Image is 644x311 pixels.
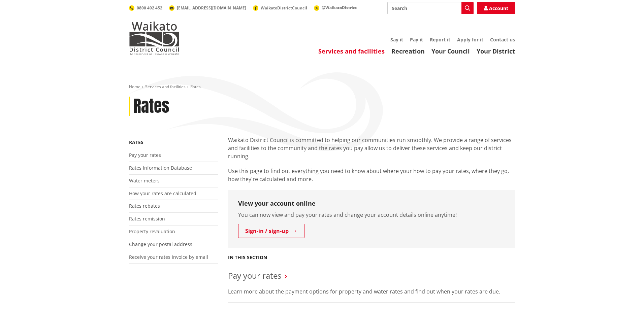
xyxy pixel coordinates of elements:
a: Rates remission [129,215,165,222]
h5: In this section [228,255,267,261]
a: Report it [430,36,450,43]
a: Pay your rates [228,270,281,281]
a: Water meters [129,177,160,184]
a: WaikatoDistrictCouncil [253,5,307,11]
a: Rates [129,139,143,145]
h3: View your account online [238,200,505,207]
a: Apply for it [457,36,483,43]
nav: breadcrumb [129,84,515,90]
a: Services and facilities [318,47,385,55]
span: WaikatoDistrictCouncil [261,5,307,11]
p: Use this page to find out everything you need to know about where your how to pay your rates, whe... [228,167,515,183]
a: Sign-in / sign-up [238,224,304,238]
a: Receive your rates invoice by email [129,254,208,260]
p: Waikato District Council is committed to helping our communities run smoothly. We provide a range... [228,136,515,160]
a: Home [129,84,140,90]
a: [EMAIL_ADDRESS][DOMAIN_NAME] [169,5,246,11]
a: Rates rebates [129,203,160,209]
a: Pay your rates [129,152,161,158]
a: Property revaluation [129,228,175,235]
a: Contact us [490,36,515,43]
p: Learn more about the payment options for property and water rates and find out when your rates ar... [228,287,515,296]
a: Change your postal address [129,241,192,247]
a: How your rates are calculated [129,190,196,197]
a: Recreation [391,47,425,55]
p: You can now view and pay your rates and change your account details online anytime! [238,211,505,219]
a: 0800 492 452 [129,5,162,11]
input: Search input [387,2,474,14]
a: Pay it [410,36,423,43]
h1: Rates [133,97,169,116]
a: Account [477,2,515,14]
a: Your District [477,47,515,55]
a: Your Council [431,47,470,55]
a: Say it [390,36,403,43]
a: Services and facilities [145,84,186,90]
a: Rates Information Database [129,165,192,171]
a: @WaikatoDistrict [314,5,357,10]
span: @WaikatoDistrict [322,5,357,10]
span: [EMAIL_ADDRESS][DOMAIN_NAME] [177,5,246,11]
span: Rates [190,84,201,90]
img: Waikato District Council - Te Kaunihera aa Takiwaa o Waikato [129,22,180,55]
span: 0800 492 452 [137,5,162,11]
